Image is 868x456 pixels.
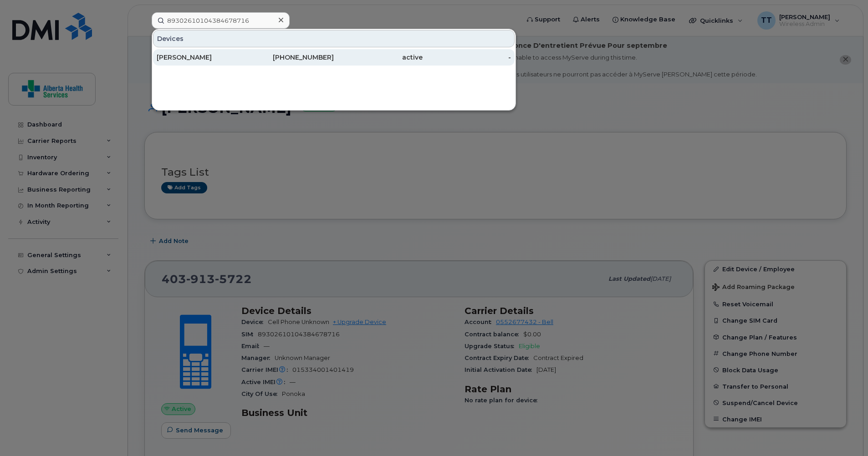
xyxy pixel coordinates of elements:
[423,53,511,62] div: -
[153,30,515,47] div: Devices
[334,53,423,62] div: active
[157,53,245,62] div: [PERSON_NAME]
[153,49,515,66] a: [PERSON_NAME][PHONE_NUMBER]active-
[245,53,334,62] div: [PHONE_NUMBER]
